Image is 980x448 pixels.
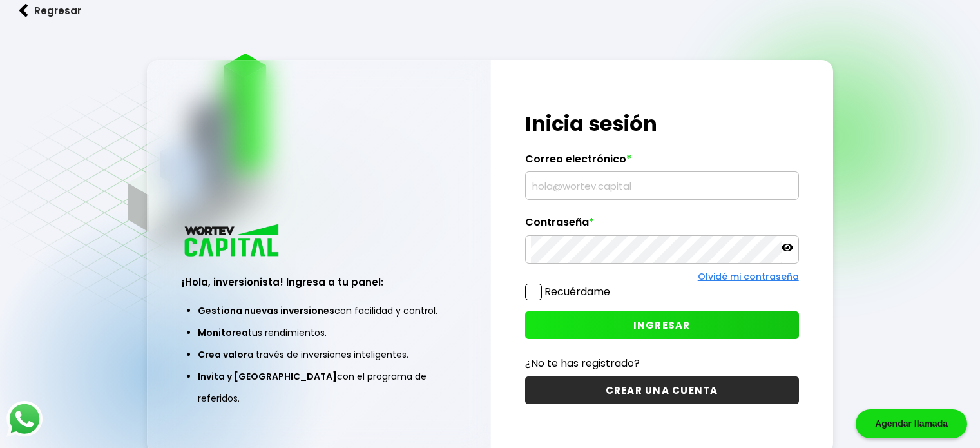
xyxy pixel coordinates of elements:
label: Contraseña [525,216,799,235]
p: ¿No te has registrado? [525,355,799,371]
img: logo_wortev_capital [182,222,283,260]
span: Crea valor [198,348,247,361]
span: Invita y [GEOGRAPHIC_DATA] [198,370,337,383]
img: logos_whatsapp-icon.242b2217.svg [6,401,43,437]
li: a través de inversiones inteligentes. [198,344,439,365]
a: ¿No te has registrado?CREAR UNA CUENTA [525,355,799,404]
label: Recuérdame [544,284,610,299]
label: Correo electrónico [525,153,799,172]
span: Monitorea [198,326,248,339]
h3: ¡Hola, inversionista! Ingresa a tu panel: [182,275,456,289]
h1: Inicia sesión [525,108,799,139]
button: CREAR UNA CUENTA [525,376,799,404]
div: Agendar llamada [856,409,967,438]
input: hola@wortev.capital [531,172,793,199]
span: INGRESAR [633,318,691,332]
li: con facilidad y control. [198,300,439,322]
img: flecha izquierda [19,4,28,17]
a: Olvidé mi contraseña [698,270,799,283]
span: Gestiona nuevas inversiones [198,304,334,317]
li: tus rendimientos. [198,322,439,344]
button: INGRESAR [525,311,799,339]
li: con el programa de referidos. [198,365,439,409]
